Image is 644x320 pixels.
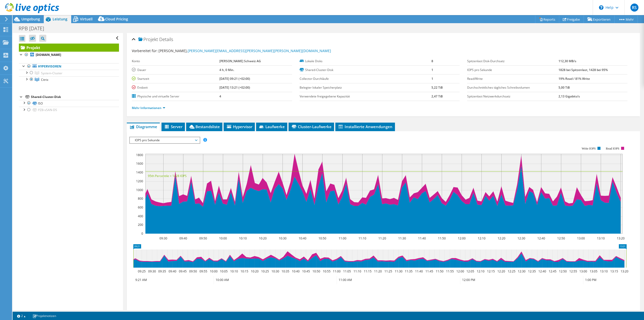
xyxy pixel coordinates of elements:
a: Reports [535,15,559,23]
text: 12:55 [569,269,577,273]
text: 800 [138,196,143,201]
span: Server [164,124,182,129]
label: Startzeit [132,76,219,81]
text: 1000 [136,188,143,192]
span: Citrix [41,78,48,82]
label: Dauer [132,67,219,73]
text: 10:15 [240,269,248,273]
a: PZB-vSAN-DS [19,107,119,113]
text: 11:00 [339,236,346,240]
text: 12:50 [559,269,567,273]
text: 11:45 [425,269,433,273]
text: 1600 [136,161,143,166]
text: 10:10 [230,269,238,273]
text: 1800 [136,153,143,157]
text: 10:50 [318,236,326,240]
text: 09:55 [199,269,207,273]
label: Read/Write [467,76,558,81]
span: Leistung [53,17,67,21]
h2: Erweiterte Diagramm-Steuerung [129,309,202,319]
a: Projektnotizen [29,313,60,319]
text: 13:10 [597,236,605,240]
span: Diagramme [129,124,157,129]
text: 13:15 [610,269,618,273]
span: Cloud Pricing [105,17,128,21]
label: IOPS pro Sekunde [467,67,558,73]
text: 12:15 [487,269,495,273]
text: 09:40 [169,269,176,273]
text: 12:40 [537,236,545,240]
span: IOPS pro Sekunde [132,137,197,143]
a: Mehr [614,15,638,23]
text: 12:10 [477,269,485,273]
span: System-Cluster [41,71,62,75]
a: Hypervisoren [19,63,119,70]
text: 11:20 [374,269,382,273]
text: 11:00 [333,269,341,273]
text: 10:20 [259,236,267,240]
text: 10:00 [219,236,227,240]
text: 11:05 [343,269,351,273]
b: 112,30 MB/s [558,59,576,63]
b: [DATE] 13:21 (+02:00) [219,85,250,90]
a: Mehr Informationen [132,106,165,110]
text: 10:40 [292,269,300,273]
text: 10:30 [271,269,279,273]
a: [PERSON_NAME][EMAIL_ADDRESS][PERSON_NAME][PERSON_NAME][DOMAIN_NAME] [188,48,331,53]
b: 19% Read / 81% Write [558,77,590,81]
span: Laufwerke [259,124,285,129]
text: 11:30 [398,236,406,240]
text: 11:25 [384,269,392,273]
text: 11:20 [378,236,386,240]
label: Verwendete freigegebene Kapazität [300,94,431,99]
text: 13:10 [600,269,608,273]
text: 13:05 [590,269,597,273]
text: 11:50 [436,269,444,273]
text: 11:30 [395,269,403,273]
text: 10:05 [220,269,228,273]
label: Collector-Durchläufe [300,76,431,81]
text: 12:20 [497,269,505,273]
text: 09:45 [179,269,187,273]
text: 10:55 [323,269,331,273]
text: Write IOPS [582,147,596,150]
b: [DOMAIN_NAME] [36,53,61,57]
text: 09:25 [138,269,146,273]
span: Installierte Anwendungen [338,124,392,129]
b: 4 [219,94,221,98]
text: 11:40 [418,236,426,240]
text: 09:50 [199,236,207,240]
text: 12:25 [508,269,515,273]
text: 12:40 [538,269,546,273]
text: 10:00 [210,269,218,273]
label: Lokale Disks [300,59,431,64]
text: 12:45 [549,269,556,273]
text: 0 [141,231,143,236]
label: Vorbereitet für: [132,48,158,53]
text: 11:15 [364,269,372,273]
span: Details [159,36,173,42]
text: 13:20 [621,269,628,273]
text: 11:10 [358,236,366,240]
text: 12:35 [528,269,536,273]
span: RS [630,4,638,12]
svg: \n [599,5,603,10]
text: 400 [138,214,143,218]
label: Belegter lokaler Speicherplatz [300,85,431,90]
text: 09:30 [148,269,156,273]
text: 11:40 [415,269,423,273]
text: 10:50 [312,269,320,273]
span: Cluster-Laufwerke [291,124,332,129]
span: Virtuell [80,17,93,21]
a: [DOMAIN_NAME] [19,52,119,58]
text: 13:00 [579,269,587,273]
h1: RPB [DATE] [16,26,52,31]
a: Freigabe [559,15,584,23]
text: 13:20 [617,236,625,240]
text: 12:50 [557,236,565,240]
text: Read IOPS [606,147,620,150]
a: 2 [14,313,29,319]
b: 5,00 TiB [558,85,570,90]
text: 11:50 [438,236,446,240]
text: 10:25 [261,269,269,273]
